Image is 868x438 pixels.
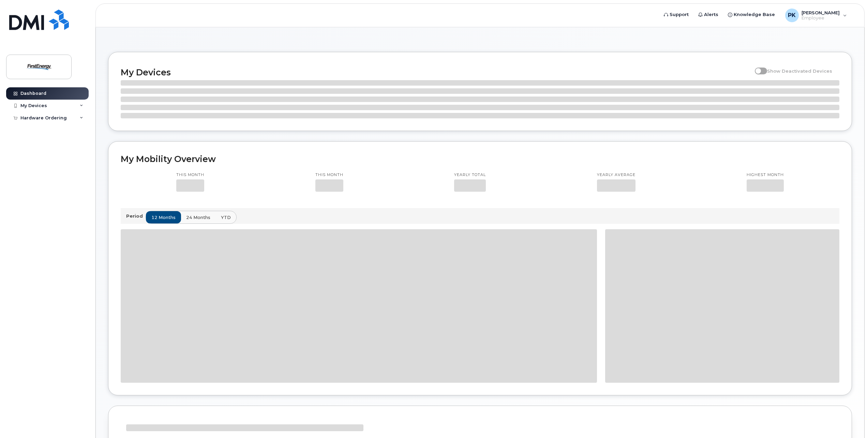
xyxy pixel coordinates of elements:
span: YTD [221,214,231,221]
p: Yearly average [597,172,635,178]
p: Highest month [747,172,784,178]
h2: My Devices [121,67,751,77]
p: Yearly total [454,172,486,178]
input: Show Deactivated Devices [755,64,760,70]
span: Show Deactivated Devices [767,68,832,74]
span: 24 months [186,214,210,221]
p: This month [176,172,204,178]
h2: My Mobility Overview [121,154,839,164]
p: This month [315,172,343,178]
p: Period [126,213,146,219]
